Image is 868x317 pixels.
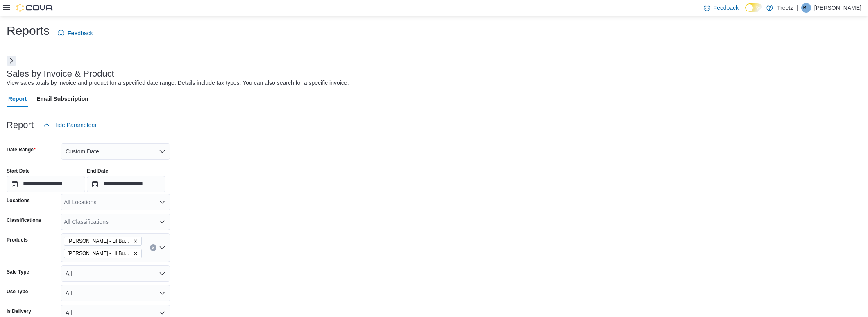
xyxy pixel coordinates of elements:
[87,176,165,192] input: Press the down key to open a popover containing a calendar.
[68,237,131,245] span: [PERSON_NAME] - Lil Buddy Indica Pre-Roll - 1x0.5g
[7,69,114,79] h3: Sales by Invoice & Product
[7,197,30,204] label: Locations
[64,237,142,246] span: Buddy Blooms - Lil Buddy Indica Pre-Roll - 1x0.5g
[7,237,28,243] label: Products
[7,79,349,87] div: View sales totals by invoice and product for a specified date range. Details include tax types. Y...
[64,249,142,258] span: Buddy Blooms - Lil Buddy Sativa Pre-Roll | 1x0.5g
[7,120,34,130] h3: Report
[714,4,739,12] span: Feedback
[53,121,96,129] span: Hide Parameters
[7,288,28,295] label: Use Type
[133,239,138,244] button: Remove Buddy Blooms - Lil Buddy Indica Pre-Roll - 1x0.5g from selection in this group
[159,219,165,225] button: Open list of options
[7,269,29,275] label: Sale Type
[133,251,138,256] button: Remove Buddy Blooms - Lil Buddy Sativa Pre-Roll | 1x0.5g from selection in this group
[803,3,809,13] span: BL
[7,23,50,39] h1: Reports
[7,168,30,174] label: Start Date
[801,3,811,13] div: Brandon Lee
[68,249,131,258] span: [PERSON_NAME] - Lil Buddy Sativa Pre-Roll | 1x0.5g
[40,117,100,133] button: Hide Parameters
[36,91,88,107] span: Email Subscription
[745,3,762,12] input: Dark Mode
[7,308,31,315] label: Is Delivery
[7,176,85,192] input: Press the down key to open a popover containing a calendar.
[8,91,27,107] span: Report
[159,244,165,251] button: Open list of options
[159,199,165,205] button: Open list of options
[7,146,36,153] label: Date Range
[777,3,793,13] p: Treetz
[61,285,170,301] button: All
[7,56,16,66] button: Next
[7,217,41,223] label: Classifications
[87,168,108,174] label: End Date
[61,265,170,282] button: All
[745,12,746,12] span: Dark Mode
[61,143,170,160] button: Custom Date
[54,25,96,41] a: Feedback
[150,244,156,251] button: Clear input
[16,4,53,12] img: Cova
[796,3,798,13] p: |
[814,3,861,13] p: [PERSON_NAME]
[68,29,93,37] span: Feedback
